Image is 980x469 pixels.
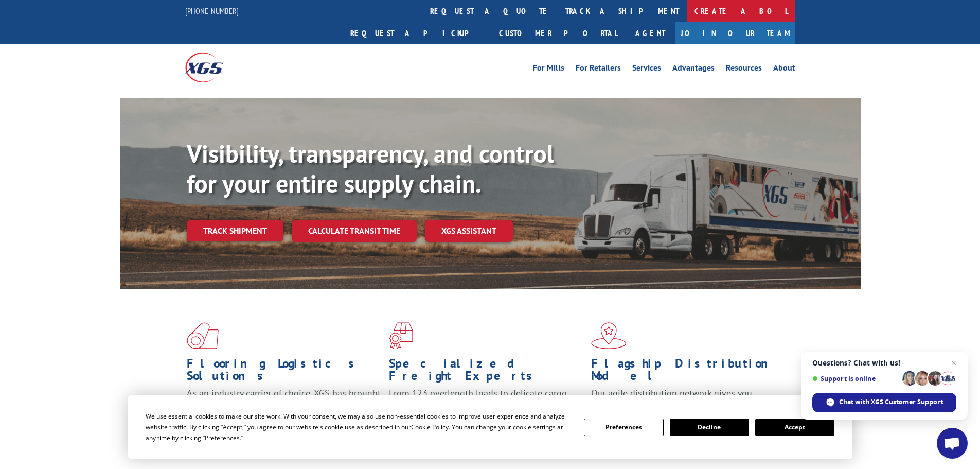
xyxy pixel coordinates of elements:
div: Open chat [937,428,968,459]
a: Calculate transit time [292,220,417,242]
a: [PHONE_NUMBER] [185,6,239,16]
a: XGS ASSISTANT [425,220,513,242]
b: Visibility, transparency, and control for your entire supply chain. [187,137,554,199]
span: Support is online [812,375,899,383]
a: For Mills [533,64,564,75]
button: Preferences [584,419,663,436]
h1: Specialized Freight Experts [389,357,583,387]
span: Preferences [205,433,240,442]
h1: Flooring Logistics Solutions [187,357,381,387]
button: Decline [670,419,749,436]
button: Accept [755,419,834,436]
a: Join Our Team [675,22,795,44]
div: We use essential cookies to make our site work. With your consent, we may also use non-essential ... [146,411,572,443]
a: Agent [625,22,675,44]
a: Advantages [672,64,715,75]
div: Chat with XGS Customer Support [812,393,956,412]
span: Our agile distribution network gives you nationwide inventory management on demand. [591,387,780,411]
h1: Flagship Distribution Model [591,357,786,387]
a: About [773,64,795,75]
span: Questions? Chat with us! [812,359,956,367]
a: Resources [726,64,762,75]
a: Track shipment [187,220,283,241]
span: Close chat [948,357,960,369]
img: xgs-icon-flagship-distribution-model-red [591,322,627,349]
a: Request a pickup [343,22,491,44]
div: Cookie Consent Prompt [128,395,852,459]
a: For Retailers [576,64,621,75]
span: Chat with XGS Customer Support [839,397,943,407]
span: As an industry carrier of choice, XGS has brought innovation and dedication to flooring logistics... [187,387,381,424]
span: Cookie Policy [411,423,449,431]
img: xgs-icon-total-supply-chain-intelligence-red [187,322,219,349]
p: From 123 overlength loads to delicate cargo, our experienced staff knows the best way to move you... [389,387,583,433]
a: Customer Portal [491,22,625,44]
img: xgs-icon-focused-on-flooring-red [389,322,413,349]
a: Services [632,64,661,75]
